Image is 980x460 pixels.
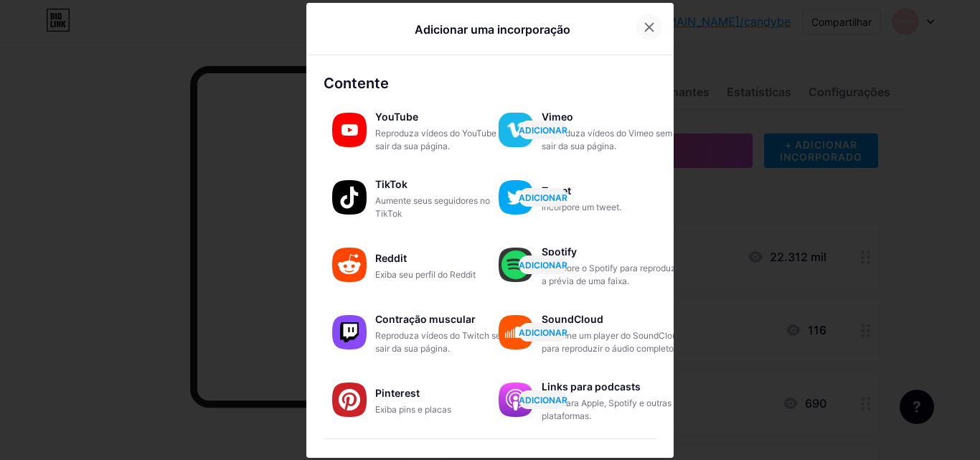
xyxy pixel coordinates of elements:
button: ADICIONAR [519,323,567,342]
img: Reddit [332,248,367,282]
font: Pinterest [375,387,420,399]
font: Incorpore o Spotify para reproduzir a prévia de uma faixa. [542,263,681,286]
img: nuvem sonora [499,315,533,349]
font: ADICIONAR [519,327,567,338]
font: Spotify [542,245,577,258]
img: Pinterest [332,382,367,417]
font: Links para podcasts [542,380,641,393]
font: Incorpore um tweet. [542,202,621,212]
font: Reproduza vídeos do Twitch sem sair da sua página. [375,330,508,354]
font: Adicionar uma incorporação [415,22,570,37]
font: Tweet [542,184,571,197]
img: contração muscular [332,315,367,349]
font: Link para Apple, Spotify e outras plataformas. [542,398,672,421]
img: vimeo [499,113,533,147]
font: ADICIONAR [519,125,567,136]
img: TikTok [332,180,367,215]
font: TikTok [375,178,407,190]
font: Exiba seu perfil do Reddit [375,269,476,280]
button: ADICIONAR [519,255,567,274]
font: Reddit [375,252,407,264]
font: Contração muscular [375,313,476,325]
button: ADICIONAR [519,390,567,409]
font: Exiba pins e placas [375,404,451,415]
button: ADICIONAR [519,121,567,139]
font: Vimeo [542,111,573,123]
font: Adicione um player do SoundCloud para reproduzir o áudio completo. [542,330,682,354]
font: Contente [324,75,389,92]
font: SoundCloud [542,313,603,325]
img: Twitter [499,180,533,215]
font: Aumente seus seguidores no TikTok [375,195,490,219]
font: YouTube [375,111,418,123]
font: Reproduza vídeos do Vimeo sem sair da sua página. [542,128,672,151]
img: Spotify [499,248,533,282]
img: YouTube [332,113,367,147]
font: ADICIONAR [519,395,567,405]
font: Reproduza vídeos do YouTube sem sair da sua página. [375,128,515,151]
img: links de podcast [499,382,533,417]
button: ADICIONAR [519,188,567,207]
font: ADICIONAR [519,260,567,271]
font: ADICIONAR [519,192,567,203]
